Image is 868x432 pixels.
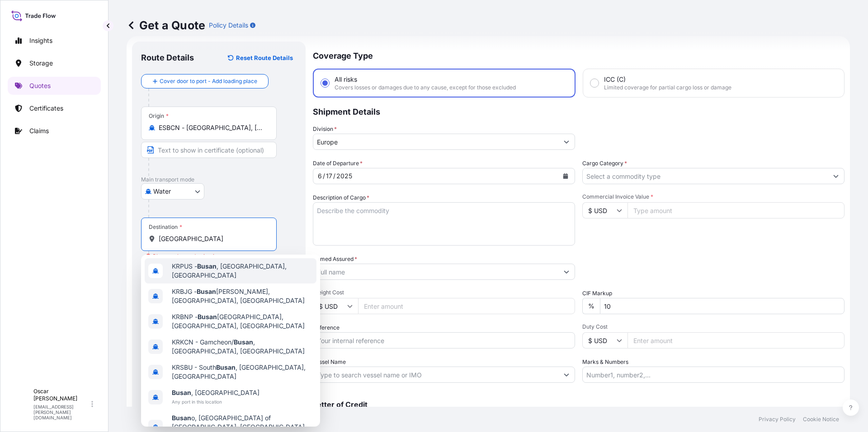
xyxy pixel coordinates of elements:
label: Division [313,125,337,134]
span: KRBNP - [GEOGRAPHIC_DATA], [GEOGRAPHIC_DATA], [GEOGRAPHIC_DATA] [172,312,313,330]
button: Show suggestions [558,134,575,150]
span: Duty Cost [582,323,844,330]
input: Type to search division [313,134,558,150]
input: Enter amount [358,298,575,314]
b: Busan [197,262,217,270]
span: ICC (C) [604,75,626,84]
input: Text to appear on certificate [141,142,277,158]
p: Get a Quote [127,18,205,33]
div: / [323,171,325,181]
span: Date of Departure [313,159,363,168]
input: Your internal reference [313,332,575,348]
b: Busan [216,363,236,371]
input: Number1, number2,... [582,367,844,383]
input: Enter percentage [600,298,844,314]
b: Busan [197,288,216,295]
button: Show suggestions [828,168,844,184]
input: Enter amount [627,332,844,348]
button: Calendar [558,169,573,183]
div: Show suggestions [141,255,320,427]
div: Please select a destination [146,252,221,261]
button: Show suggestions [558,367,575,383]
p: Oscar [PERSON_NAME] [33,388,90,402]
span: Covers losses or damages due to any cause, except for those excluded [335,84,516,91]
p: [EMAIL_ADDRESS][PERSON_NAME][DOMAIN_NAME] [33,404,90,420]
b: Busan [234,338,253,346]
b: Busan [172,389,191,396]
div: Destination [149,223,182,231]
p: Privacy Policy [759,416,796,423]
label: Named Assured [313,255,357,264]
div: month, [317,171,323,181]
p: Insights [29,36,52,45]
label: CIF Markup [582,289,612,298]
p: Storage [29,59,53,68]
div: % [582,298,600,314]
span: KRPUS - , [GEOGRAPHIC_DATA], [GEOGRAPHIC_DATA] [172,262,313,280]
b: Busan [198,313,217,321]
p: Policy Details [209,21,248,30]
input: Origin [159,123,265,132]
input: Full name [313,264,558,280]
label: Cargo Category [582,159,627,168]
p: Cookie Notice [803,416,839,423]
span: All risks [335,75,357,84]
span: KRSBU - South , [GEOGRAPHIC_DATA], [GEOGRAPHIC_DATA] [172,363,313,381]
button: Show suggestions [558,264,575,280]
label: Description of Cargo [313,193,369,202]
input: Type amount [627,202,844,218]
input: Type to search vessel name or IMO [313,367,558,383]
span: , [GEOGRAPHIC_DATA] [172,388,259,397]
p: Letter of Credit [313,401,844,408]
p: Claims [29,126,49,135]
p: Coverage Type [313,42,844,69]
div: day, [325,171,333,181]
button: Select transport [141,183,204,200]
p: Shipment Details [313,98,844,125]
p: Reset Route Details [236,53,293,62]
span: o, [GEOGRAPHIC_DATA] of [GEOGRAPHIC_DATA], [GEOGRAPHIC_DATA] [172,413,313,432]
p: Route Details [141,52,194,63]
span: KRBJG - [PERSON_NAME], [GEOGRAPHIC_DATA], [GEOGRAPHIC_DATA] [172,287,313,305]
span: Freight Cost [313,289,575,296]
span: KRKCN - Gamcheon/ , [GEOGRAPHIC_DATA], [GEOGRAPHIC_DATA] [172,338,313,356]
span: Water [153,187,171,196]
input: Destination [159,234,265,243]
div: year, [335,171,353,181]
label: Vessel Name [313,358,346,367]
div: Origin [149,112,169,120]
b: Busan [172,414,191,422]
input: Select a commodity type [583,168,828,184]
label: Reference [313,323,340,332]
label: Marks & Numbers [582,358,628,367]
span: Cover door to port - Add loading place [160,77,257,86]
span: Commercial Invoice Value [582,193,844,200]
p: Main transport mode [141,176,297,183]
p: Quotes [29,81,51,90]
span: Limited coverage for partial cargo loss or damage [604,84,731,91]
div: / [333,171,335,181]
span: Any port in this location [172,397,259,406]
span: O [18,399,24,409]
p: Certificates [29,104,63,113]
